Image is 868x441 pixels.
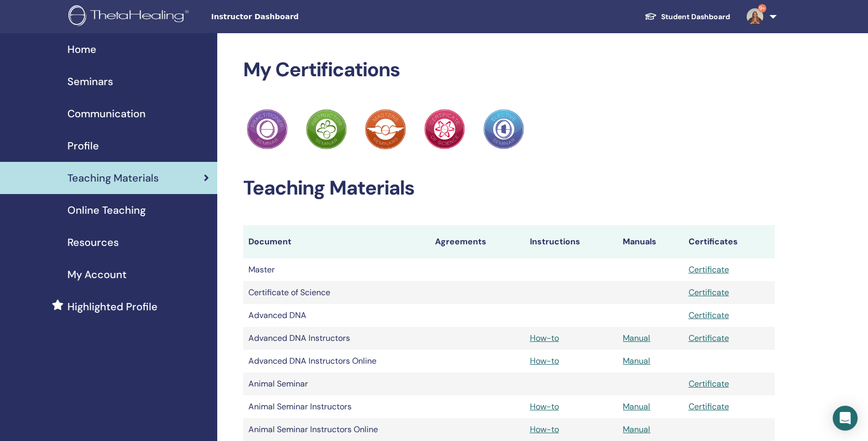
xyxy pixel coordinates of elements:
[243,304,430,327] td: Advanced DNA
[67,138,99,154] span: Profile
[689,378,729,389] a: Certificate
[530,333,559,343] a: How-to
[67,106,146,121] span: Communication
[530,424,559,435] a: How-to
[689,333,729,343] a: Certificate
[243,58,775,82] h2: My Certifications
[68,5,192,29] img: logo.png
[483,109,524,149] img: Practitioner
[247,109,287,149] img: Practitioner
[530,355,559,366] a: How-to
[67,42,96,57] span: Home
[645,12,657,21] img: graduation-cap-white.svg
[67,267,127,282] span: My Account
[243,350,430,373] td: Advanced DNA Instructors Online
[243,395,430,418] td: Animal Seminar Instructors
[424,109,465,149] img: Practitioner
[306,109,346,149] img: Practitioner
[623,424,650,435] a: Manual
[689,287,729,298] a: Certificate
[67,202,146,218] span: Online Teaching
[243,281,430,304] td: Certificate of Science
[758,4,766,12] span: 9+
[525,225,618,258] th: Instructions
[365,109,405,149] img: Practitioner
[618,225,683,258] th: Manuals
[67,170,159,186] span: Teaching Materials
[67,74,113,89] span: Seminars
[211,11,367,22] span: Instructor Dashboard
[243,225,430,258] th: Document
[683,225,775,258] th: Certificates
[689,264,729,275] a: Certificate
[833,406,858,431] div: Open Intercom Messenger
[243,258,430,281] td: Master
[243,418,430,441] td: Animal Seminar Instructors Online
[67,235,119,250] span: Resources
[243,176,775,200] h2: Teaching Materials
[243,327,430,350] td: Advanced DNA Instructors
[636,7,738,26] a: Student Dashboard
[623,355,650,366] a: Manual
[623,401,650,412] a: Manual
[530,401,559,412] a: How-to
[689,310,729,321] a: Certificate
[67,299,158,314] span: Highlighted Profile
[623,333,650,343] a: Manual
[747,8,763,25] img: default.jpg
[243,373,430,395] td: Animal Seminar
[689,401,729,412] a: Certificate
[430,225,525,258] th: Agreements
